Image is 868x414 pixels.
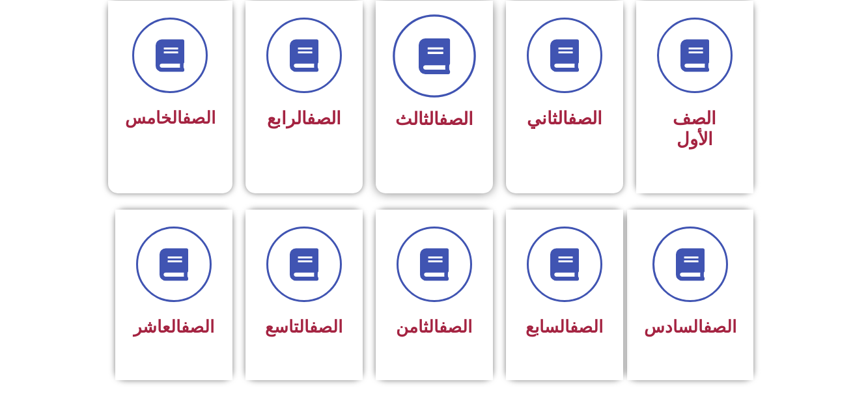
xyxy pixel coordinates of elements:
a: الصف [181,317,214,337]
a: الصف [439,317,472,337]
span: الخامس [125,108,216,128]
a: الصف [703,317,736,337]
a: الصف [439,109,473,130]
a: الصف [309,317,343,337]
a: الصف [182,108,216,128]
span: الثالث [395,109,473,130]
span: الثاني [527,108,602,129]
span: السابع [525,317,603,337]
span: التاسع [265,317,343,337]
a: الصف [568,108,602,129]
span: الصف الأول [673,108,716,150]
a: الصف [307,108,341,129]
span: الرابع [267,108,341,129]
span: العاشر [133,317,214,337]
span: السادس [644,317,736,337]
span: الثامن [396,317,472,337]
a: الصف [570,317,603,337]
